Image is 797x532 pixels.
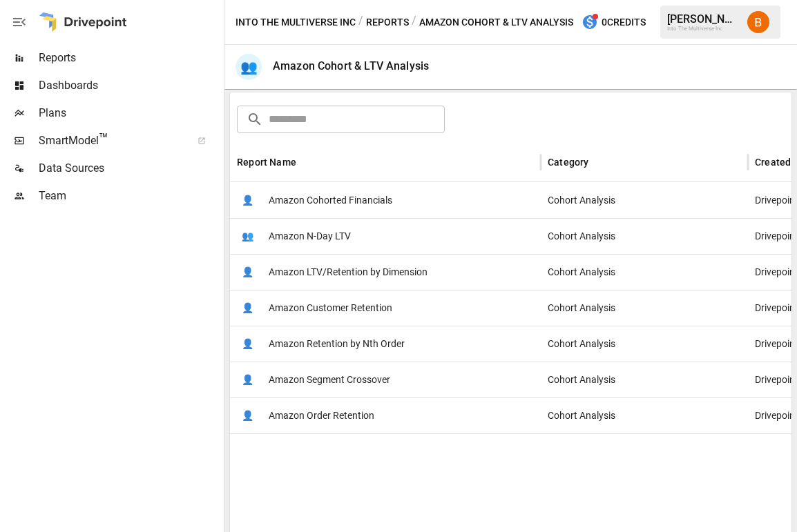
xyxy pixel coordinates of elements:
span: Dashboards [39,77,221,94]
div: / [358,14,363,31]
span: Amazon Order Retention [269,398,374,433]
img: Brian Friedman [747,11,769,33]
span: SmartModel [39,132,182,149]
div: / [412,14,416,31]
span: Data Sources [39,160,221,177]
span: Amazon Customer Retention [269,290,392,326]
div: Cohort Analysis [541,397,748,433]
span: 👤 [237,262,258,282]
button: Sort [298,152,317,172]
button: Brian Friedman [739,3,778,41]
span: 0 Credits [602,14,646,31]
div: Category [548,157,588,168]
span: 👤 [237,405,258,426]
span: 👥 [237,226,258,246]
div: 👥 [236,54,262,80]
span: 👤 [237,190,258,210]
div: Amazon Cohort & LTV Analysis [273,59,429,72]
div: Into The Multiverse Inc [667,26,739,32]
span: Amazon Cohorted Financials [269,183,392,218]
span: Plans [39,105,221,121]
button: Sort [590,152,609,172]
span: 👤 [237,297,258,318]
span: Amazon LTV/Retention by Dimension [269,255,428,290]
div: Cohort Analysis [541,254,748,290]
span: 👤 [237,333,258,354]
div: [PERSON_NAME] [667,12,739,26]
button: 0Credits [576,10,651,35]
div: Report Name [237,157,296,168]
div: Cohort Analysis [541,290,748,326]
span: Amazon N-Day LTV [269,219,351,254]
button: Reports [366,14,409,31]
div: Cohort Analysis [541,182,748,218]
span: Reports [39,50,221,66]
div: Cohort Analysis [541,326,748,362]
button: Into The Multiverse Inc [236,14,356,31]
span: 👤 [237,369,258,390]
span: ™ [99,130,108,148]
span: Amazon Segment Crossover [269,362,390,397]
div: Cohort Analysis [541,218,748,254]
span: Amazon Retention by Nth Order [269,326,405,362]
span: Team [39,188,221,204]
div: Cohort Analysis [541,362,748,397]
